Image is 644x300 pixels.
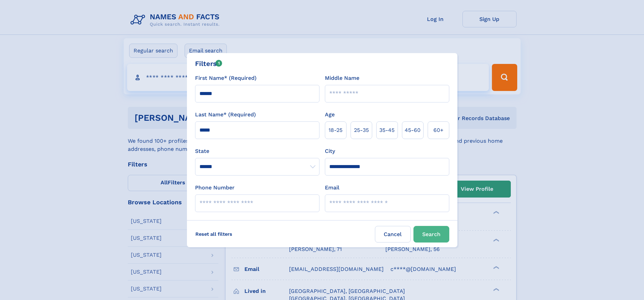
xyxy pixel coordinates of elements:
[405,126,421,134] span: 45‑60
[191,226,237,242] label: Reset all filters
[375,226,411,243] label: Cancel
[413,226,449,243] button: Search
[195,147,319,155] label: State
[433,126,444,134] span: 60+
[325,74,359,82] label: Middle Name
[379,126,395,134] span: 35‑45
[329,126,342,134] span: 18‑25
[325,111,335,119] label: Age
[195,111,256,119] label: Last Name* (Required)
[325,184,339,192] label: Email
[195,59,222,69] div: Filters
[195,74,257,82] label: First Name* (Required)
[354,126,369,134] span: 25‑35
[195,184,235,192] label: Phone Number
[325,147,335,155] label: City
